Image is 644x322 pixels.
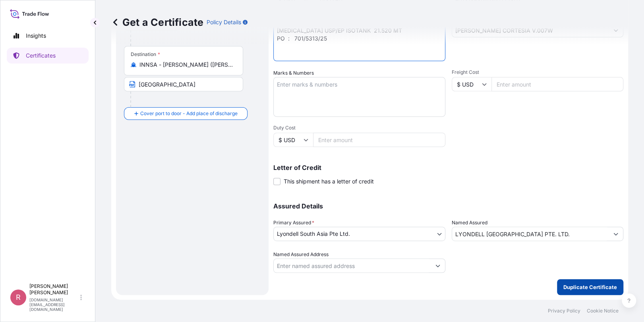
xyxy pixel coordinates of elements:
p: Letter of Credit [273,164,623,171]
span: R [16,293,21,301]
button: Duplicate Certificate [557,279,623,295]
label: Marks & Numbers [273,69,314,77]
p: Certificates [26,52,56,60]
a: Cookie Notice [587,308,619,314]
span: This shipment has a letter of credit [284,177,374,185]
label: Named Assured Address [273,251,329,258]
a: Privacy Policy [548,308,580,314]
p: Policy Details [207,18,241,26]
button: Lyondell South Asia Pte Ltd. [273,227,445,241]
label: Named Assured [452,219,487,227]
p: [DOMAIN_NAME][EMAIL_ADDRESS][DOMAIN_NAME] [29,297,79,312]
p: Get a Certificate [111,16,203,29]
p: Insights [26,32,46,40]
button: Show suggestions [609,227,623,241]
p: [PERSON_NAME] [PERSON_NAME] [29,283,79,296]
input: Destination [139,61,233,69]
button: Show suggestions [431,258,445,273]
div: Destination [131,51,160,58]
input: Enter amount [313,133,445,147]
a: Certificates [7,48,89,64]
input: Text to appear on certificate [124,77,243,91]
input: Assured Name [452,227,609,241]
span: Cover port to door - Add place of discharge [140,110,238,118]
input: Named Assured Address [274,258,431,273]
span: Lyondell South Asia Pte Ltd. [277,230,350,238]
input: Enter amount [491,77,624,91]
p: Assured Details [273,203,623,209]
button: Cover port to door - Add place of discharge [124,107,248,120]
span: Duty Cost [273,125,445,131]
p: Duplicate Certificate [563,283,617,291]
span: Primary Assured [273,219,314,227]
a: Insights [7,28,89,44]
span: Freight Cost [452,69,624,75]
